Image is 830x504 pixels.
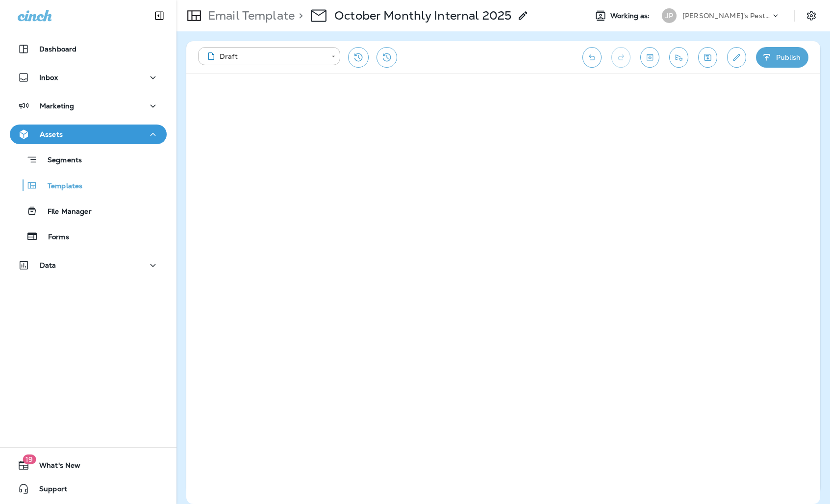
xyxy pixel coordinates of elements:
[205,51,325,61] div: Draft
[38,207,92,217] p: File Manager
[10,68,167,87] button: Inbox
[39,45,76,53] p: Dashboard
[698,47,717,68] button: Save
[23,454,36,464] span: 19
[10,175,167,196] button: Templates
[39,74,58,81] p: Inbox
[40,102,74,110] p: Marketing
[377,47,397,68] button: View Changelog
[348,47,369,68] button: Restore from previous version
[10,125,167,144] button: Assets
[756,47,808,68] button: Publish
[10,255,167,275] button: Data
[10,226,167,247] button: Forms
[10,149,167,170] button: Segments
[10,96,167,116] button: Marketing
[662,8,677,23] div: JP
[38,156,82,166] p: Segments
[640,47,659,68] button: Toggle preview
[29,461,80,473] span: What's New
[10,455,167,475] button: 19What's New
[582,47,602,68] button: Undo
[40,130,63,138] p: Assets
[204,8,295,23] p: Email Template
[40,261,56,269] p: Data
[334,8,511,23] p: October Monthly Internal 2025
[610,12,652,20] span: Working as:
[38,182,82,191] p: Templates
[682,12,771,20] p: [PERSON_NAME]'s Pest Control - [GEOGRAPHIC_DATA]
[146,6,173,25] button: Collapse Sidebar
[10,201,167,221] button: File Manager
[38,233,69,242] p: Forms
[186,74,820,504] iframe: To enrich screen reader interactions, please activate Accessibility in Grammarly extension settings
[10,479,167,499] button: Support
[727,47,746,68] button: Edit details
[29,485,67,497] span: Support
[295,8,303,23] p: >
[669,47,688,68] button: Send test email
[803,7,820,25] button: Settings
[10,39,167,59] button: Dashboard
